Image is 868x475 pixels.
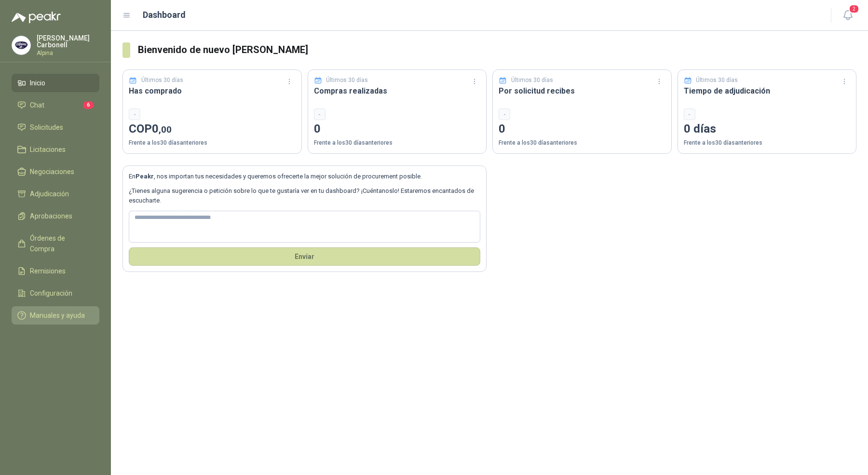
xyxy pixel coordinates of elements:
[499,85,665,97] h3: Por solicitud recibes
[136,173,154,180] b: Peakr
[12,306,99,325] a: Manuales y ayuda
[12,96,99,114] a: Chat6
[143,8,186,22] h1: Dashboard
[30,122,63,133] span: Solicitudes
[849,4,859,14] span: 2
[30,144,66,155] span: Licitaciones
[511,76,553,85] p: Últimos 30 días
[83,101,94,109] span: 6
[129,109,140,120] div: -
[30,211,72,221] span: Aprobaciones
[839,7,856,24] button: 2
[30,189,69,199] span: Adjudicación
[30,78,45,88] span: Inicio
[30,266,66,276] span: Remisiones
[499,120,665,138] p: 0
[684,109,695,120] div: -
[141,76,183,85] p: Últimos 30 días
[37,35,99,48] p: [PERSON_NAME] Carbonell
[129,138,296,148] p: Frente a los 30 días anteriores
[314,120,481,138] p: 0
[138,42,856,57] h3: Bienvenido de nuevo [PERSON_NAME]
[696,76,738,85] p: Últimos 30 días
[684,85,851,97] h3: Tiempo de adjudicación
[12,262,99,280] a: Remisiones
[684,120,851,138] p: 0 días
[12,140,99,159] a: Licitaciones
[37,50,99,56] p: Alpina
[12,163,99,181] a: Negociaciones
[152,122,172,136] span: 0
[129,120,296,138] p: COP
[314,138,481,148] p: Frente a los 30 días anteriores
[129,172,480,181] p: En , nos importan tus necesidades y queremos ofrecerte la mejor solución de procurement posible.
[12,229,99,258] a: Órdenes de Compra
[129,85,296,97] h3: Has comprado
[12,207,99,225] a: Aprobaciones
[314,85,481,97] h3: Compras realizadas
[30,233,90,254] span: Órdenes de Compra
[326,76,368,85] p: Últimos 30 días
[30,288,72,299] span: Configuración
[12,185,99,203] a: Adjudicación
[159,124,172,135] span: ,00
[129,186,480,206] p: ¿Tienes alguna sugerencia o petición sobre lo que te gustaría ver en tu dashboard? ¡Cuéntanoslo! ...
[12,36,30,54] img: Company Logo
[12,12,61,23] img: Logo peakr
[12,74,99,92] a: Inicio
[12,284,99,302] a: Configuración
[314,109,325,120] div: -
[499,109,510,120] div: -
[12,118,99,136] a: Solicitudes
[30,100,44,110] span: Chat
[499,138,665,148] p: Frente a los 30 días anteriores
[30,166,74,177] span: Negociaciones
[684,138,851,148] p: Frente a los 30 días anteriores
[129,247,480,266] button: Envíar
[30,310,85,321] span: Manuales y ayuda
